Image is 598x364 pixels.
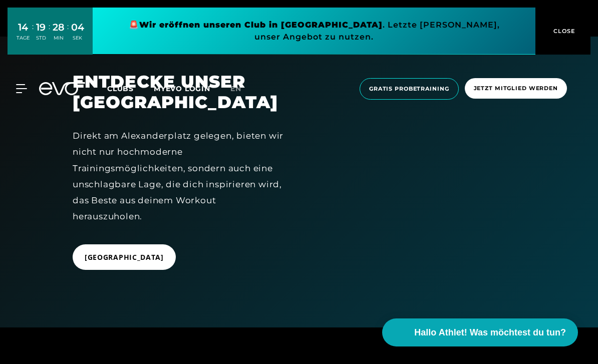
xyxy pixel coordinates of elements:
a: Jetzt Mitglied werden [462,78,570,100]
span: CLOSE [551,27,575,36]
div: 28 [53,20,65,35]
div: 19 [36,20,46,35]
div: : [67,21,69,48]
a: en [230,83,253,95]
a: Gratis Probetraining [357,78,462,100]
span: Jetzt Mitglied werden [474,84,558,93]
div: MIN [53,35,65,42]
div: 14 [17,20,30,35]
button: Hallo Athlet! Was möchtest du tun? [382,318,578,346]
div: 04 [71,20,84,35]
span: [GEOGRAPHIC_DATA] [85,252,164,262]
div: TAGE [17,35,30,42]
span: en [230,84,241,93]
span: Hallo Athlet! Was möchtest du tun? [414,326,566,339]
a: [GEOGRAPHIC_DATA] [73,237,180,277]
button: CLOSE [535,8,590,55]
span: Clubs [107,84,134,93]
div: Direkt am Alexanderplatz gelegen, bieten wir nicht nur hochmoderne Trainingsmöglichkeiten, sonder... [73,128,285,225]
div: : [32,21,34,48]
div: : [49,21,50,48]
a: Clubs [107,84,154,93]
span: Gratis Probetraining [369,85,449,93]
div: SEK [71,35,84,42]
div: STD [36,35,46,42]
a: MYEVO LOGIN [154,84,210,93]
